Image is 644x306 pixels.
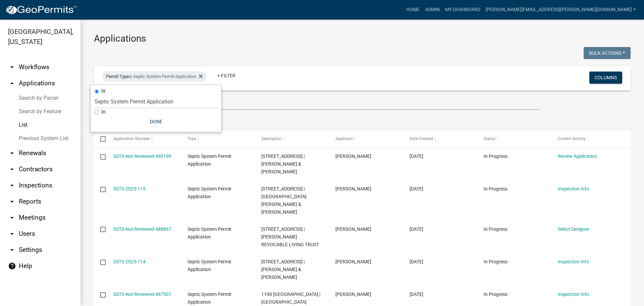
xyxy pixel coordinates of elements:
[335,226,371,232] span: Justin Akkerman
[410,186,423,191] span: 10/07/2025
[442,3,483,16] a: My Dashboard
[484,154,507,159] span: In Progress
[484,136,495,141] span: Status
[187,154,231,167] span: Septic System Permit Application
[410,259,423,264] span: 10/06/2025
[8,79,16,87] i: arrow_drop_up
[102,71,207,82] div: is Septic System Permit Application
[410,136,433,141] span: Date Created
[261,226,319,247] span: 3018 COUNTY ROAD 35 | AKKERMAN REVOCABLE LIVING TRUST
[410,226,423,232] span: 10/06/2025
[484,259,507,264] span: In Progress
[484,226,507,232] span: In Progress
[335,154,371,159] span: Tory johnson
[113,259,146,264] a: SSTS-2025-114
[101,88,105,94] label: is
[8,214,16,222] i: arrow_drop_down
[8,230,16,238] i: arrow_drop_down
[187,186,231,199] span: Septic System Permit Application
[113,292,171,297] a: SSTS-Not Reviewed-487507
[8,165,16,173] i: arrow_drop_down
[589,72,622,84] button: Columns
[558,226,589,232] a: Select Designer
[403,131,477,147] datatable-header-cell: Date Created
[335,259,371,264] span: Sheila Butterfield
[335,136,353,141] span: Applicant
[8,262,16,270] i: help
[558,154,597,159] a: Review Application
[558,259,589,264] a: Inspection Info
[335,292,371,297] span: Sheila Butterfield
[107,131,181,147] datatable-header-cell: Application Number
[551,131,626,147] datatable-header-cell: Current Activity
[187,259,231,272] span: Septic System Permit Application
[8,198,16,206] i: arrow_drop_down
[113,136,150,141] span: Application Number
[113,186,146,191] a: SSTS-2025-115
[261,154,305,174] span: 5935 LITTLE CLOQUET RD | THOM, DAVID M & EMILY T
[101,109,106,115] label: in
[94,131,107,147] datatable-header-cell: Select
[558,186,589,191] a: Inspection Info
[94,96,539,110] input: Search for applications
[8,246,16,254] i: arrow_drop_down
[255,131,329,147] datatable-header-cell: Description
[335,186,371,191] span: Jamie
[187,136,196,141] span: Type
[261,186,307,214] span: 3133 COUNTY ROAD 6 | ROSENAU, KARL D & JAMIE
[422,3,442,16] a: Admin
[558,136,586,141] span: Current Activity
[187,292,231,305] span: Septic System Permit Application
[410,154,423,159] span: 10/09/2025
[484,292,507,297] span: In Progress
[106,74,129,79] span: Permit Type
[404,3,422,16] a: Home
[187,226,231,239] span: Septic System Permit Application
[477,131,551,147] datatable-header-cell: Status
[558,292,589,297] a: Inspection Info
[484,186,507,191] span: In Progress
[261,259,305,280] span: 3248 COUNTY ROAD 61 | MARTIN, THOMAS JR & JANIS
[113,226,171,232] a: SSTS-Not Reviewed-488867
[410,292,423,297] span: 10/03/2025
[95,116,217,128] button: Done
[8,181,16,189] i: arrow_drop_down
[8,149,16,157] i: arrow_drop_down
[483,3,639,16] a: [PERSON_NAME][EMAIL_ADDRESS][PERSON_NAME][DOMAIN_NAME]
[113,154,171,159] a: SSTS-Not Reviewed-490199
[8,63,16,71] i: arrow_drop_down
[261,136,282,141] span: Description
[94,33,631,44] h3: Applications
[212,70,241,82] a: + Filter
[584,47,631,59] button: Bulk Actions
[329,131,403,147] datatable-header-cell: Applicant
[181,131,255,147] datatable-header-cell: Type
